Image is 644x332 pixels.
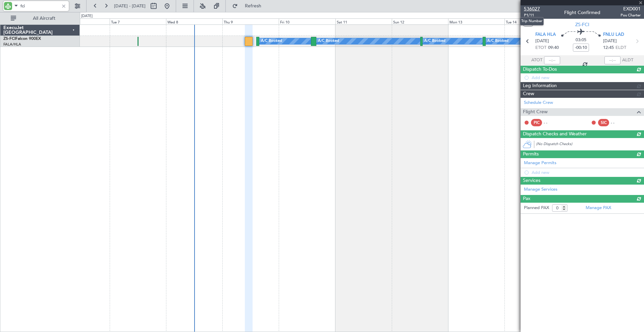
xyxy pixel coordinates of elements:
span: [DATE] [535,38,549,45]
div: Trip Number [520,17,544,25]
div: A/C Booked [487,36,508,46]
div: [DATE] [81,13,93,19]
span: Pos Charter [621,12,641,18]
div: A/C Booked [424,36,445,46]
span: Refresh [239,4,267,8]
button: All Aircraft [7,13,73,24]
div: Fri 10 [279,18,335,24]
div: Thu 9 [222,18,279,24]
a: FALA/HLA [3,42,21,47]
span: All Aircraft [17,16,71,21]
span: ATOT [531,57,542,64]
span: ZS-FCI [575,21,589,28]
span: FALA HLA [535,31,556,38]
span: [DATE] - [DATE] [114,3,146,9]
span: 12:45 [603,45,614,51]
div: Flight Confirmed [564,9,600,16]
span: EXD001 [621,5,641,12]
span: ETOT [535,45,546,51]
div: Tue 14 [504,18,561,24]
div: Sat 11 [335,18,392,24]
span: 03:05 [576,37,586,44]
span: [DATE] [603,38,617,45]
a: ZS-FCIFalcon 900EX [3,37,41,41]
div: A/C Booked [261,36,282,46]
button: Refresh [229,1,269,11]
span: FNLU LAD [603,31,624,38]
span: ZS-FCI [3,37,15,41]
div: Mon 6 [53,18,110,24]
span: 536027 [524,5,540,12]
span: 09:40 [548,45,559,51]
div: Sun 12 [392,18,448,24]
input: A/C (Reg. or Type) [20,1,59,11]
span: ALDT [622,57,633,64]
div: A/C Booked [318,36,339,46]
div: Tue 7 [110,18,166,24]
span: ELDT [615,45,626,51]
div: Mon 13 [448,18,504,24]
div: Wed 8 [166,18,222,24]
